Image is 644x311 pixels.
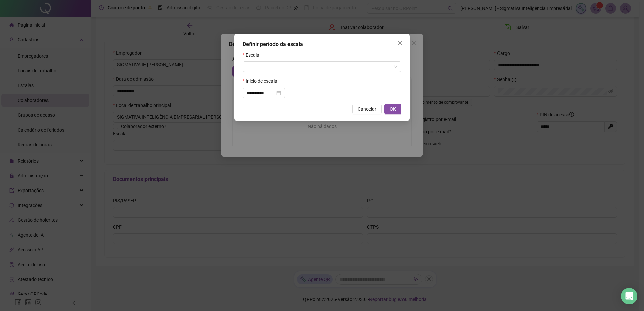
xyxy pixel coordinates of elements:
[395,38,406,48] button: Close
[397,40,403,46] span: close
[243,77,282,85] label: Inicio de escala
[384,104,401,114] button: OK
[390,105,396,113] span: OK
[352,104,382,114] button: Cancelar
[358,105,376,113] span: Cancelar
[243,51,264,59] label: Escala
[243,40,401,48] div: Definir período da escala
[621,288,637,304] div: Open Intercom Messenger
